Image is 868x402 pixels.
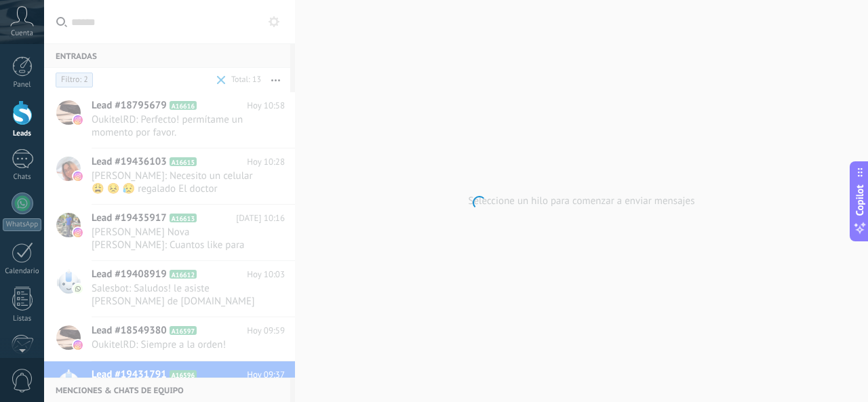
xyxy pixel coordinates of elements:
[3,218,41,231] div: WhatsApp
[11,29,33,38] span: Cuenta
[3,173,42,182] div: Chats
[853,184,867,216] span: Copilot
[3,267,42,276] div: Calendario
[3,129,42,138] div: Leads
[3,315,42,323] div: Listas
[3,81,42,89] div: Panel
